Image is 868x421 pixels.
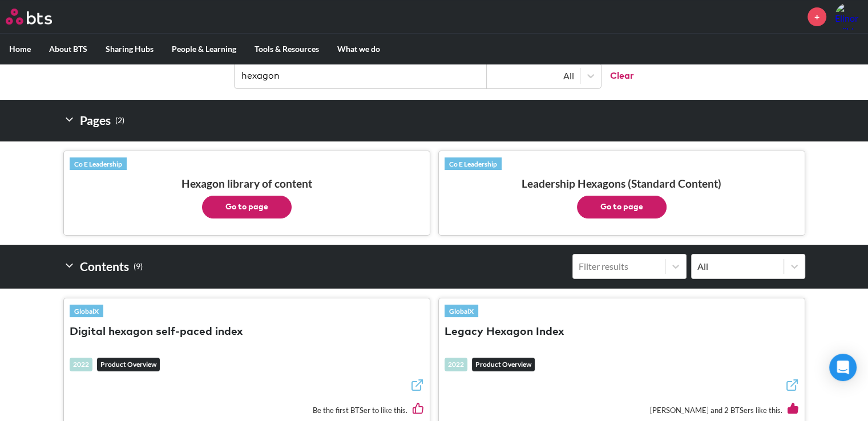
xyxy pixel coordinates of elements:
[328,34,389,64] label: What we do
[70,358,92,371] div: 2022
[492,70,574,82] div: All
[245,34,328,64] label: Tools & Resources
[829,354,857,381] div: Open Intercom Messenger
[97,358,160,371] em: Product Overview
[445,305,478,317] a: GlobalX
[6,9,52,25] img: BTS Logo
[445,325,564,340] button: Legacy Hexagon Index
[579,260,659,273] div: Filter results
[808,7,826,26] a: +
[134,259,143,274] small: ( 9 )
[445,157,502,170] a: Co E Leadership
[445,177,799,218] h3: Leadership Hexagons (Standard Content)
[410,378,424,395] a: External link
[697,260,778,273] div: All
[235,63,487,88] input: Find contents, pages and demos...
[835,3,862,30] a: Profile
[70,177,424,218] h3: Hexagon library of content
[70,325,243,340] button: Digital hexagon self-paced index
[835,3,862,30] img: Elinor Wilde
[472,358,535,371] em: Product Overview
[577,196,667,218] button: Go to page
[445,358,467,371] div: 2022
[70,305,103,317] a: GlobalX
[63,109,124,132] h2: Pages
[70,157,127,170] a: Co E Leadership
[96,34,163,64] label: Sharing Hubs
[115,113,124,128] small: ( 2 )
[6,9,73,25] a: Go home
[202,196,292,218] button: Go to page
[785,378,799,395] a: External link
[40,34,96,64] label: About BTS
[63,254,143,279] h2: Contents
[601,63,634,88] button: Clear
[163,34,245,64] label: People & Learning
